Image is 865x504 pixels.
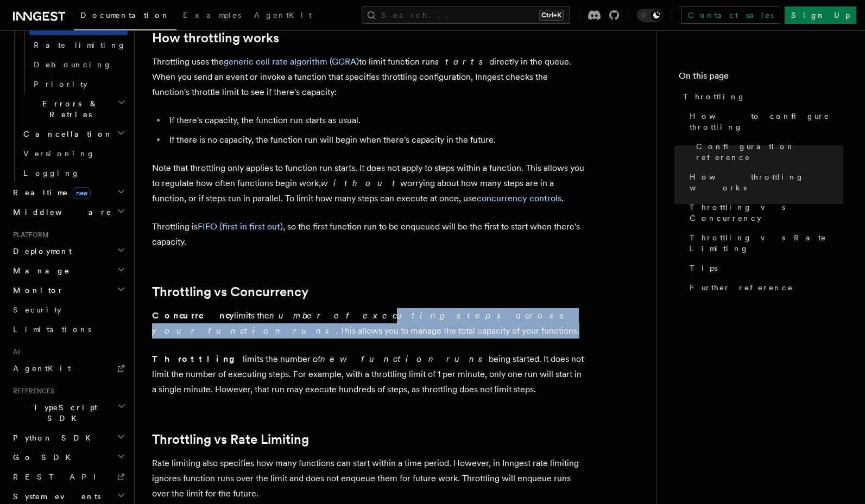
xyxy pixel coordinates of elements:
span: Errors & Retries [19,98,118,120]
em: without [321,178,400,188]
span: Examples [183,11,241,20]
span: new [73,187,91,199]
a: AgentKit [248,3,318,29]
span: Limitations [13,325,91,334]
a: Throttling vs Concurrency [685,197,843,228]
button: Realtimenew [9,183,128,202]
a: Security [9,300,128,320]
a: Versioning [19,144,128,163]
span: Logging [23,169,80,177]
span: Cancellation [19,129,113,139]
a: concurrency controls [477,193,561,203]
h4: On this page [679,69,843,87]
span: AI [9,348,20,356]
span: Throttling vs Concurrency [690,202,843,224]
a: FIFO (first in first out) [198,221,283,232]
a: Debouncing [29,55,128,74]
a: Rate limiting [29,35,128,55]
a: Throttling vs Rate Limiting [685,228,843,258]
span: Configuration reference [696,141,843,163]
a: Sign Up [785,7,856,24]
strong: Throttling [152,354,243,364]
button: Middleware [9,202,128,222]
strong: Concurrency [152,310,234,321]
a: Contact sales [681,7,780,24]
a: Priority [29,74,128,94]
button: Errors & Retries [19,94,128,124]
span: Debouncing [34,60,112,69]
button: Monitor [9,280,128,300]
em: number of executing steps across your function runs [152,310,570,336]
span: Middleware [9,207,112,218]
em: starts [435,56,489,67]
span: REST API [13,473,105,481]
span: System events [9,491,100,502]
em: new function runs [320,354,489,364]
span: Rate limiting [34,41,126,49]
a: generic cell rate algorithm (GCRA) [224,56,359,67]
span: Documentation [80,11,170,20]
a: Logging [19,163,128,183]
span: Versioning [23,149,95,158]
span: Platform [9,231,49,239]
button: TypeScript SDK [9,398,128,428]
button: Deployment [9,241,128,261]
a: Examples [176,3,248,29]
button: Go SDK [9,448,128,467]
a: Throttling vs Concurrency [152,284,308,299]
span: Python SDK [9,432,97,443]
p: limits the number of being started. It does not limit the number of executing steps. For example,... [152,352,586,397]
button: Toggle dark mode [637,9,663,22]
span: Further reference [690,282,793,293]
a: AgentKit [9,359,128,378]
li: If there is no capacity, the function run will begin when there's capacity in the future. [166,132,586,148]
a: Limitations [9,320,128,339]
a: Further reference [685,278,843,297]
li: If there's capacity, the function run starts as usual. [166,113,586,128]
span: Priority [34,80,87,88]
a: Throttling [679,87,843,106]
span: How throttling works [690,171,843,193]
span: Security [13,305,61,314]
p: Rate limiting also specifies how many functions can start within a time period. However, in Innge... [152,456,586,501]
a: REST API [9,467,128,487]
span: Monitor [9,285,64,296]
span: TypeScript SDK [9,402,117,424]
span: Throttling [683,91,746,102]
button: Manage [9,261,128,280]
a: Tips [685,258,843,278]
span: Manage [9,265,70,276]
a: Configuration reference [692,137,843,167]
p: limits the . This allows you to manage the total capacity of your functions. [152,308,586,339]
span: Go SDK [9,452,77,463]
span: Tips [690,263,717,273]
kbd: Ctrl+K [539,10,564,21]
span: Deployment [9,246,72,257]
span: How to configure throttling [690,111,843,132]
button: Cancellation [19,124,128,144]
a: Throttling vs Rate Limiting [152,432,309,447]
p: Throttling is , so the first function run to be enqueued will be the first to start when there's ... [152,219,586,250]
a: How throttling works [152,30,279,46]
a: Documentation [74,3,176,30]
button: Search...Ctrl+K [362,7,570,24]
span: Realtime [9,187,91,198]
button: Python SDK [9,428,128,448]
a: How to configure throttling [685,106,843,137]
span: AgentKit [254,11,312,20]
span: References [9,387,54,395]
span: AgentKit [13,364,71,373]
a: How throttling works [685,167,843,197]
p: Note that throttling only applies to function run starts. It does not apply to steps within a fun... [152,161,586,206]
p: Throttling uses the to limit function run directly in the queue. When you send an event or invoke... [152,54,586,100]
span: Throttling vs Rate Limiting [690,232,843,254]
